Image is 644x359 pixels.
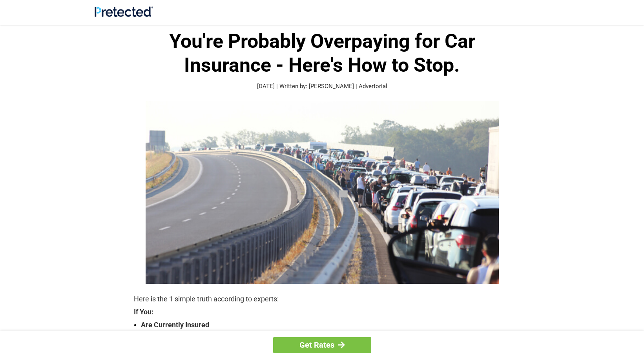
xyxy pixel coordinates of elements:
a: Get Rates [273,337,371,353]
strong: If You: [134,308,511,315]
strong: Are Currently Insured [141,319,511,330]
img: Site Logo [95,6,153,17]
p: [DATE] | Written by: [PERSON_NAME] | Advertorial [134,82,511,91]
p: Here is the 1 simple truth according to experts: [134,294,511,305]
a: Site Logo [95,11,153,18]
h1: You're Probably Overpaying for Car Insurance - Here's How to Stop. [134,29,511,77]
strong: Are Over The Age Of [DEMOGRAPHIC_DATA] [141,330,511,341]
